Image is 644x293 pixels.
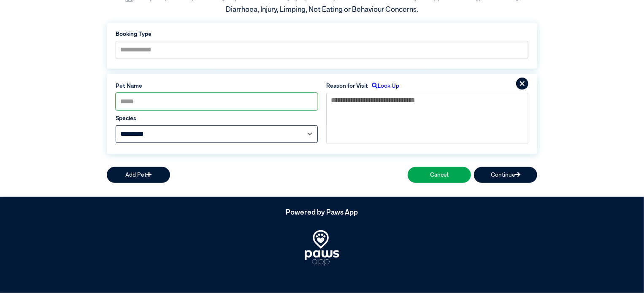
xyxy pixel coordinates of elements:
label: Pet Name [116,82,318,90]
label: Look Up [368,82,399,90]
h5: Powered by Paws App [107,209,537,217]
label: Species [116,114,318,123]
label: Booking Type [116,30,528,38]
label: Reason for Visit [326,82,368,90]
img: PawsApp [305,230,339,266]
button: Cancel [408,167,471,183]
button: Continue [474,167,537,183]
button: Add Pet [107,167,170,183]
